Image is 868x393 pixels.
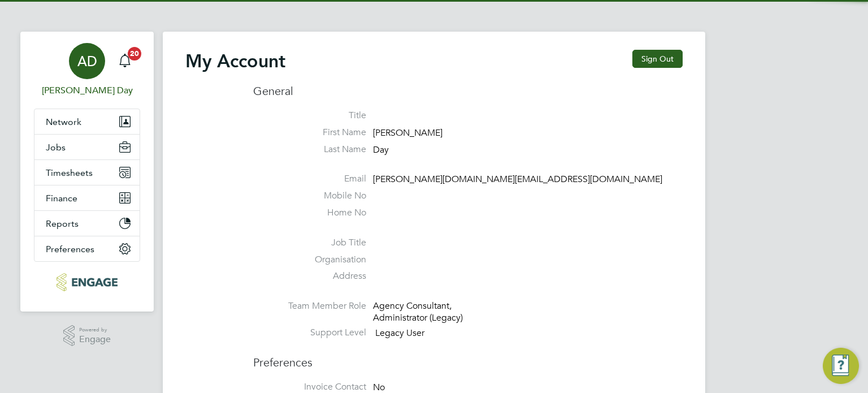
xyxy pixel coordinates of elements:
[46,116,81,127] span: Network
[632,50,683,68] button: Sign Out
[253,344,683,370] h3: Preferences
[63,325,111,347] a: Powered byEngage
[253,327,366,339] label: Support Level
[373,144,389,156] span: Day
[79,325,111,335] span: Powered by
[114,43,136,79] a: 20
[373,174,662,185] span: [PERSON_NAME][DOMAIN_NAME][EMAIL_ADDRESS][DOMAIN_NAME]
[253,190,366,202] label: Mobile No
[57,273,117,291] img: morganhunt-logo-retina.png
[253,207,366,219] label: Home No
[373,127,442,139] span: [PERSON_NAME]
[34,135,140,159] button: Jobs
[34,43,140,97] a: AD[PERSON_NAME] Day
[253,270,366,282] label: Address
[185,50,285,72] h2: My Account
[253,127,366,139] label: First Name
[128,47,141,61] span: 20
[34,273,140,291] a: Go to home page
[46,167,93,178] span: Timesheets
[34,160,140,185] button: Timesheets
[34,109,140,134] button: Network
[34,185,140,210] button: Finance
[34,84,140,97] span: Amie Day
[77,54,97,68] span: AD
[34,211,140,236] button: Reports
[46,218,79,229] span: Reports
[253,381,366,393] label: Invoice Contact
[253,300,366,312] label: Team Member Role
[253,144,366,156] label: Last Name
[373,382,385,393] span: No
[253,84,683,98] h3: General
[46,193,77,204] span: Finance
[253,173,366,185] label: Email
[253,237,366,249] label: Job Title
[823,348,859,384] button: Engage Resource Center
[375,327,424,339] span: Legacy User
[34,236,140,261] button: Preferences
[79,335,111,344] span: Engage
[46,142,66,153] span: Jobs
[253,110,366,122] label: Title
[46,244,94,254] span: Preferences
[373,300,480,324] div: Agency Consultant, Administrator (Legacy)
[253,254,366,266] label: Organisation
[20,32,154,312] nav: Main navigation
